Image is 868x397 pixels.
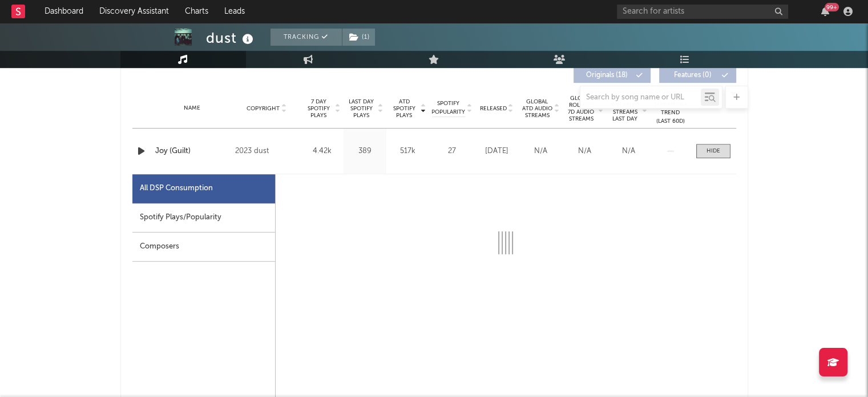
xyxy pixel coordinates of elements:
[580,93,701,102] input: Search by song name or URL
[659,68,736,83] button: Features(0)
[609,146,648,157] div: N/A
[155,146,230,157] a: Joy (Guilt)
[132,203,275,232] div: Spotify Plays/Popularity
[235,145,297,158] div: 2023 dust
[821,7,829,16] button: 99+
[581,72,633,79] span: Originals ( 18 )
[304,146,341,157] div: 4.42k
[271,29,342,46] button: Tracking
[617,5,788,19] input: Search for artists
[653,91,688,126] div: Global Streaming Trend (Last 60D)
[132,232,275,262] div: Composers
[522,146,560,157] div: N/A
[132,174,275,203] div: All DSP Consumption
[566,146,604,157] div: N/A
[432,146,472,157] div: 27
[825,3,839,11] div: 99 +
[574,68,651,83] button: Originals(18)
[389,146,426,157] div: 517k
[342,29,376,46] span: ( 1 )
[478,146,516,157] div: [DATE]
[346,146,383,157] div: 389
[206,29,256,47] div: dust
[342,29,375,46] button: (1)
[140,182,213,195] div: All DSP Consumption
[667,72,719,79] span: Features ( 0 )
